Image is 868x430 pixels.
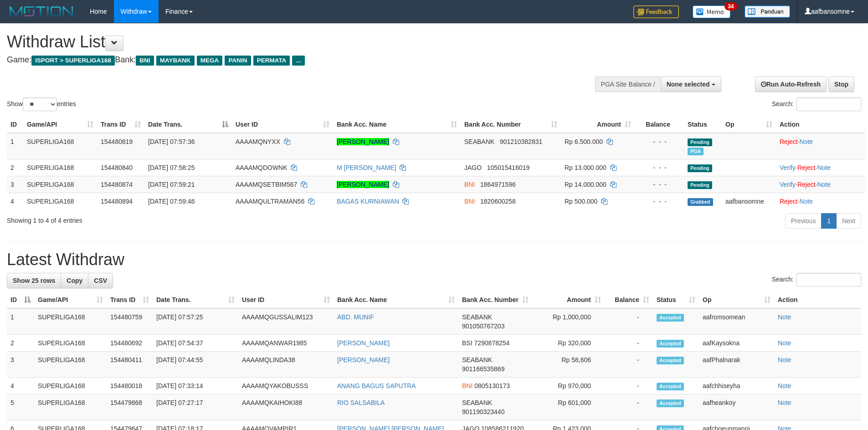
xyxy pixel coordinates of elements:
th: Balance [635,116,684,133]
th: Amount: activate to sort column ascending [561,116,635,133]
span: MEGA [197,56,223,66]
td: 4 [7,193,23,210]
td: aafromsomean [699,308,774,335]
span: [DATE] 07:58:25 [148,164,195,171]
a: Run Auto-Refresh [755,77,827,92]
label: Search: [772,273,861,287]
td: AAAAMQLINDA38 [238,352,334,378]
span: Pending [688,164,712,172]
th: Status: activate to sort column ascending [653,292,699,308]
a: CSV [88,273,113,288]
td: Rp 970,000 [532,378,605,394]
td: 154480692 [107,335,153,352]
input: Search: [796,97,861,111]
th: Trans ID: activate to sort column ascending [97,116,144,133]
td: 5 [7,394,34,420]
span: Copy 901190323440 to clipboard [462,408,504,415]
th: User ID: activate to sort column ascending [232,116,333,133]
button: None selected [661,77,721,92]
a: ANANG BAGUS SAPUTRA [337,382,416,389]
a: 1 [821,213,837,229]
a: Note [778,339,791,347]
span: BNI [464,181,475,188]
div: - - - [638,197,680,206]
div: - - - [638,137,680,146]
div: PGA Site Balance / [595,77,661,92]
span: Accepted [657,399,684,407]
td: SUPERLIGA168 [34,335,107,352]
h1: Withdraw List [7,33,570,51]
span: Copy 901166535869 to clipboard [462,365,504,373]
td: Rp 601,000 [532,394,605,420]
td: · · [776,159,865,176]
a: Note [817,164,831,171]
td: 3 [7,176,23,193]
span: Pending [688,181,712,189]
td: 2 [7,159,23,176]
td: SUPERLIGA168 [23,176,97,193]
td: SUPERLIGA168 [34,394,107,420]
span: Copy 1864971596 to clipboard [480,181,516,188]
span: Copy 1820600258 to clipboard [480,198,516,205]
td: · [776,133,865,159]
th: Status [684,116,722,133]
span: Pending [688,138,712,146]
th: Bank Acc. Name: activate to sort column ascending [334,292,458,308]
td: Rp 58,606 [532,352,605,378]
a: Note [778,382,791,389]
img: panduan.png [745,5,790,18]
span: Accepted [657,383,684,390]
select: Showentries [23,97,57,111]
th: Action [774,292,861,308]
input: Search: [796,273,861,287]
span: Show 25 rows [13,277,55,284]
td: SUPERLIGA168 [23,133,97,159]
td: 154480018 [107,378,153,394]
th: Bank Acc. Number: activate to sort column ascending [461,116,561,133]
td: - [605,352,653,378]
th: User ID: activate to sort column ascending [238,292,334,308]
a: Reject [780,138,798,145]
th: Game/API: activate to sort column ascending [34,292,107,308]
span: [DATE] 07:57:36 [148,138,195,145]
td: - [605,394,653,420]
td: aafKaysokna [699,335,774,352]
span: SEABANK [464,138,494,145]
span: Rp 500.000 [565,198,597,205]
a: Note [778,399,791,406]
span: Copy 0805130173 to clipboard [474,382,510,389]
td: - [605,308,653,335]
label: Search: [772,97,861,111]
a: Previous [785,213,822,229]
td: AAAAMQYAKOBUSSS [238,378,334,394]
span: Rp 14.000.000 [565,181,606,188]
td: AAAAMQKAIHOKI88 [238,394,334,420]
td: 154480759 [107,308,153,335]
td: aafheankoy [699,394,774,420]
td: SUPERLIGA168 [34,378,107,394]
a: ABD. MUNIF [337,313,374,321]
span: 154480819 [101,138,133,145]
td: 1 [7,133,23,159]
a: Reject [797,181,816,188]
td: aafPhalnarak [699,352,774,378]
img: Feedback.jpg [633,5,679,18]
a: BAGAS KURNIAWAN [337,198,399,205]
span: AAAAMQNYXX [236,138,280,145]
a: [PERSON_NAME] [337,339,390,347]
th: Bank Acc. Number: activate to sort column ascending [458,292,532,308]
td: 154479868 [107,394,153,420]
td: 1 [7,308,34,335]
span: 154480840 [101,164,133,171]
th: Action [776,116,865,133]
img: Button%20Memo.svg [693,5,731,18]
h1: Latest Withdraw [7,251,861,269]
span: BNI [136,56,154,66]
th: Trans ID: activate to sort column ascending [107,292,153,308]
a: Copy [61,273,88,288]
td: [DATE] 07:44:55 [153,352,238,378]
td: SUPERLIGA168 [23,193,97,210]
a: Note [817,181,831,188]
td: Rp 1,000,000 [532,308,605,335]
span: Grabbed [688,198,713,206]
